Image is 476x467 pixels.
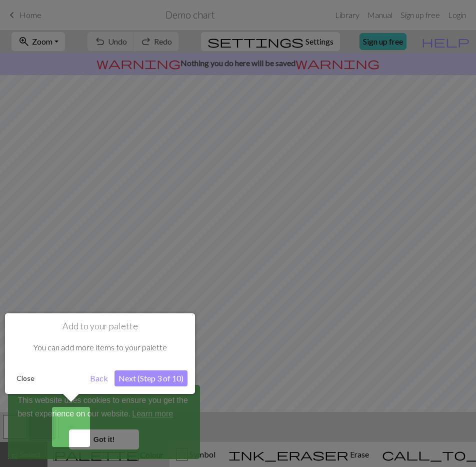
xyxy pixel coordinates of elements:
[12,371,38,386] button: Close
[12,332,187,363] div: You can add more items to your palette
[114,370,187,386] button: Next (Step 3 of 10)
[86,370,112,386] button: Back
[5,313,195,394] div: Add to your palette
[12,321,187,332] h1: Add to your palette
